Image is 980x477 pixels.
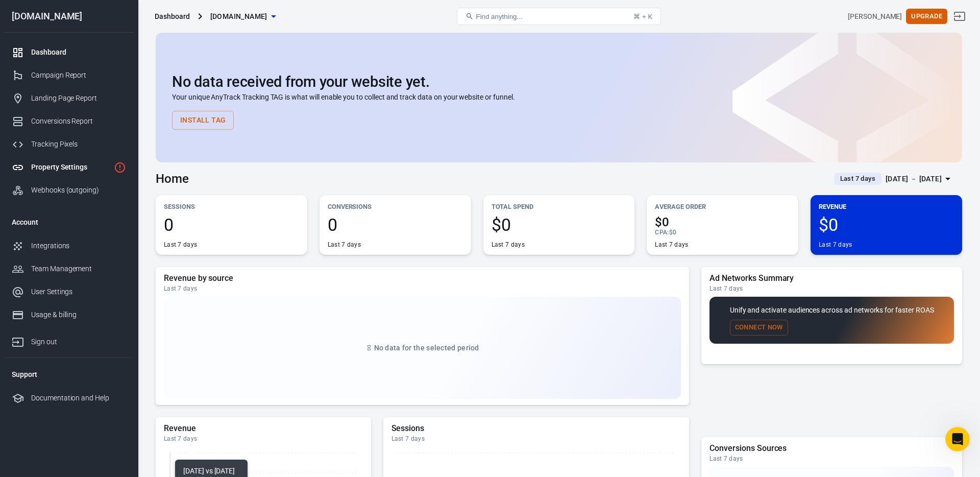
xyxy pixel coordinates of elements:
h2: No data received from your website yet. [172,74,946,90]
div: Sign out [31,337,126,347]
button: Connect Now [730,320,788,336]
span: CPA : [655,229,669,236]
div: [DATE] － [DATE] [886,173,942,185]
div: Last 7 days [164,284,681,293]
div: Property Settings [31,162,110,173]
h5: Sessions [391,423,681,434]
h5: Conversions Sources [709,443,954,454]
p: Sessions [164,201,299,212]
div: Last 7 days [164,435,363,443]
a: Campaign Report [4,64,134,87]
div: Tracking Pixels [31,139,126,150]
a: Webhooks (outgoing) [4,179,134,202]
a: Tracking Pixels [4,133,134,156]
button: Install Tag [172,111,234,130]
p: Revenue [819,201,954,212]
div: Last 7 days [492,241,525,249]
div: [DOMAIN_NAME] [4,12,134,21]
div: Dashboard [31,47,126,58]
div: Campaign Report [31,70,126,81]
div: Last 7 days [391,435,681,443]
a: Conversions Report [4,110,134,133]
div: ⌘ + K [633,13,652,20]
div: Last 7 days [328,241,361,249]
a: User Settings [4,280,134,303]
h5: Revenue by source [164,273,681,283]
div: Integrations [31,241,126,251]
li: Support [4,362,134,387]
h3: Home [156,172,189,186]
p: Your unique AnyTrack Tracking TAG is what will enable you to collect and track data on your websi... [172,92,946,103]
span: 0 [164,216,299,233]
div: Landing Page Report [31,93,126,104]
div: Last 7 days [709,455,954,463]
span: Find anything... [476,13,522,20]
div: Usage & billing [31,309,126,320]
a: Property Settings [4,156,134,179]
span: 0 [328,216,463,233]
div: Webhooks (outgoing) [31,185,126,196]
span: No data for the selected period [374,344,479,352]
div: Documentation and Help [31,393,126,403]
a: Sign out [947,4,972,29]
div: User Settings [31,287,126,297]
div: Account id: Rp3EyHpa [848,11,902,22]
a: Team Management [4,257,134,280]
span: $0 [655,216,790,228]
a: Integrations [4,234,134,257]
button: Last 7 days[DATE] － [DATE] [826,171,962,187]
button: [DOMAIN_NAME] [206,7,280,26]
span: $0 [669,229,676,236]
div: Team Management [31,264,126,274]
h5: Revenue [164,423,363,434]
button: Find anything...⌘ + K [457,8,661,25]
a: Landing Page Report [4,87,134,110]
p: Conversions [328,201,463,212]
p: Total Spend [492,201,627,212]
p: Average Order [655,201,790,212]
span: $0 [492,216,627,233]
p: Unify and activate audiences across ad networks for faster ROAS [730,305,934,316]
div: Conversions Report [31,116,126,127]
span: Last 7 days [836,174,879,184]
div: Last 7 days [819,241,852,249]
button: Upgrade [906,9,947,25]
div: Last 7 days [655,241,688,249]
li: Account [4,210,134,234]
div: Last 7 days [709,284,954,293]
svg: Property is not installed yet [114,161,126,174]
a: Sign out [4,326,134,353]
span: $0 [819,216,954,233]
a: Usage & billing [4,303,134,326]
iframe: Intercom live chat [945,427,970,451]
div: Last 7 days [164,241,197,249]
h5: Ad Networks Summary [709,273,954,283]
div: Dashboard [155,11,190,21]
span: dnerofinancial.com [210,10,267,23]
a: Dashboard [4,41,134,64]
